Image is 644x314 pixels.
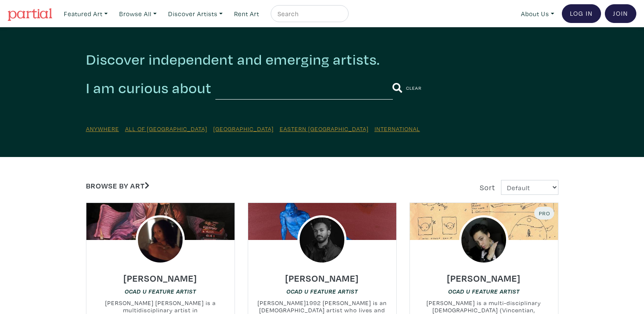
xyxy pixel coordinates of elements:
img: phpThumb.php [136,215,185,265]
a: [GEOGRAPHIC_DATA] [213,125,274,133]
a: About Us [517,5,558,23]
a: Browse by Art [86,181,149,191]
small: Clear [406,85,422,91]
a: Clear [406,83,422,93]
em: OCAD U Feature Artist [125,288,196,295]
a: Featured Art [60,5,112,23]
a: International [375,125,420,133]
input: Search [277,9,341,19]
a: Join [605,4,636,23]
a: Log In [562,4,601,23]
a: Rent Art [230,5,263,23]
h2: I am curious about [86,79,212,97]
a: Anywhere [86,125,119,133]
a: Eastern [GEOGRAPHIC_DATA] [280,125,369,133]
em: OCAD U Feature Artist [286,288,358,295]
a: All of [GEOGRAPHIC_DATA] [125,125,207,133]
h6: [PERSON_NAME] [285,272,359,284]
img: phpThumb.php [298,215,347,265]
em: OCAD U Feature Artist [448,288,520,295]
a: OCAD U Feature Artist [448,287,520,295]
span: Pro [538,210,550,217]
span: Sort [480,183,495,192]
img: phpThumb.php [459,215,509,265]
a: [PERSON_NAME] [447,270,521,280]
a: OCAD U Feature Artist [286,287,358,295]
h6: [PERSON_NAME] [123,272,197,284]
h2: Discover independent and emerging artists. [86,50,558,69]
a: Browse All [115,5,160,23]
h6: [PERSON_NAME] [447,272,521,284]
a: [PERSON_NAME] [123,270,197,280]
a: OCAD U Feature Artist [125,287,196,295]
a: [PERSON_NAME] [285,270,359,280]
a: Discover Artists [164,5,226,23]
